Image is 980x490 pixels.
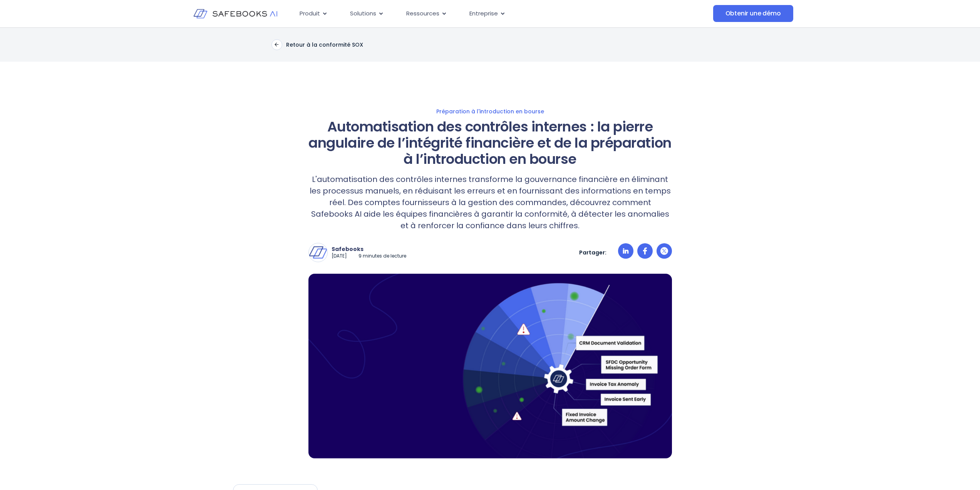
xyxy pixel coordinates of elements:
[271,39,363,50] a: Retour à la conformité SOX
[233,108,747,115] a: Préparation à l'introduction en bourse
[713,5,793,22] a: Obtenir une démo
[725,9,781,18] font: Obtenir une démo
[308,117,671,169] font: Automatisation des contrôles internes : la pierre angulaire de l’intégrité financière et de la pr...
[293,6,655,21] div: Menu Basculer
[309,243,327,262] img: Safebooks
[310,174,671,231] font: L'automatisation des contrôles internes transforme la gouvernance financière en éliminant les pro...
[406,9,439,17] font: Ressources
[300,9,320,17] font: Produit
[332,245,364,253] font: Safebooks
[286,41,363,49] font: Retour à la conformité SOX
[332,253,347,259] font: [DATE]
[308,274,672,458] img: un schéma d'une structure circulaire avec des mots et des symboles
[436,108,544,115] font: Préparation à l'introduction en bourse
[358,253,406,259] font: 9 minutes de lecture
[350,9,376,17] font: Solutions
[293,6,655,21] nav: Menu
[579,249,606,256] font: Partager:
[469,9,498,17] font: Entreprise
